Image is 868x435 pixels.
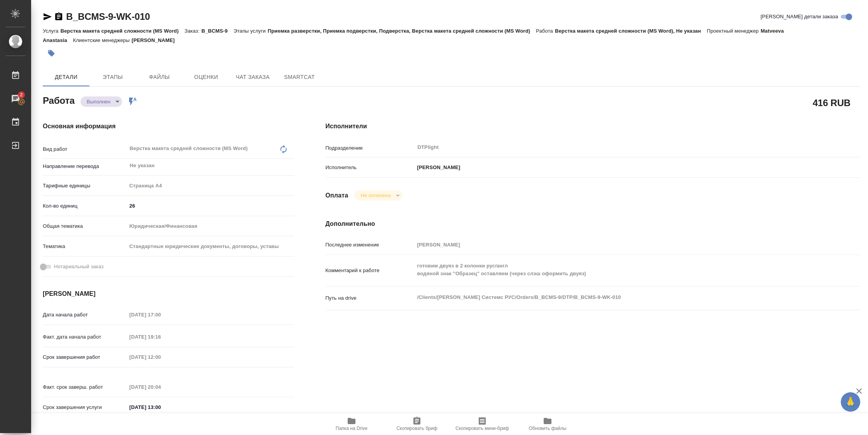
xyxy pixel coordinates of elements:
h2: Работа [43,93,75,107]
p: Верстка макета средней сложности (MS Word), Не указан [555,28,707,34]
p: Срок завершения работ [43,353,127,361]
p: Факт. срок заверш. работ [43,383,127,391]
p: [PERSON_NAME] [131,37,180,43]
a: 2 [2,89,29,108]
button: 🙏 [841,392,860,412]
span: 🙏 [844,394,857,410]
a: B_BCMS-9-WK-010 [66,11,150,22]
div: Выполнен [354,190,402,201]
span: Оценки [187,72,225,82]
p: B_BCMS-9 [201,28,234,34]
span: Обновить файлы [529,426,567,431]
span: Файлы [141,72,178,82]
button: Скопировать ссылку для ЯМессенджера [43,12,52,21]
div: Юридическая/Финансовая [127,220,294,233]
button: Обновить файлы [515,413,580,435]
p: Дата начала работ [43,311,127,319]
p: [PERSON_NAME] [415,164,460,171]
input: Пустое поле [127,331,195,342]
p: Тематика [43,243,127,250]
p: Верстка макета средней сложности (MS Word) [60,28,184,34]
p: Проектный менеджер [707,28,760,34]
textarea: готовим двуяз в 2 колонки рус/англ водяной знак "Образец" оставляем (через слэш оформить двуяз) [415,259,815,280]
button: Скопировать бриф [384,413,450,435]
p: Факт. дата начала работ [43,333,127,341]
p: Комментарий к работе [325,267,415,274]
p: Работа [536,28,555,34]
span: Чат заказа [234,72,271,82]
button: Скопировать ссылку [54,12,63,21]
button: Папка на Drive [319,413,384,435]
h2: 416 RUB [813,96,850,109]
input: Пустое поле [127,351,195,363]
p: Этапы услуги [233,28,268,34]
p: Кол-во единиц [43,202,127,210]
p: Приемка разверстки, Приемка подверстки, Подверстка, Верстка макета средней сложности (MS Word) [268,28,536,34]
span: Папка на Drive [336,426,367,431]
p: Путь на drive [325,294,415,302]
p: Тарифные единицы [43,182,127,190]
h4: [PERSON_NAME] [43,289,294,299]
button: Выполнен [84,98,113,105]
textarea: /Clients/[PERSON_NAME] Системс РУС/Orders/B_BCMS-9/DTP/B_BCMS-9-WK-010 [415,291,815,304]
p: Вид работ [43,145,127,153]
span: 2 [15,91,27,99]
div: Стандартные юридические документы, договоры, уставы [127,240,294,253]
span: SmartCat [281,72,318,82]
input: ✎ Введи что-нибудь [127,200,294,211]
input: Пустое поле [415,239,815,250]
div: Выполнен [80,96,122,107]
span: Детали [47,72,85,82]
input: Пустое поле [127,309,195,320]
h4: Дополнительно [325,219,859,229]
div: Страница А4 [127,179,294,192]
input: Пустое поле [127,381,195,393]
p: Срок завершения услуги [43,404,127,411]
span: Нотариальный заказ [54,263,103,271]
p: Клиентские менеджеры [73,37,132,43]
h4: Оплата [325,191,348,200]
input: ✎ Введи что-нибудь [127,402,195,413]
p: Исполнитель [325,164,415,171]
p: Подразделение [325,144,415,152]
p: Последнее изменение [325,241,415,249]
button: Не оплачена [358,192,393,199]
p: Заказ: [184,28,201,34]
span: Этапы [94,72,131,82]
span: [PERSON_NAME] детали заказа [761,13,838,21]
button: Скопировать мини-бриф [450,413,515,435]
p: Услуга [43,28,60,34]
h4: Основная информация [43,122,294,131]
span: Скопировать мини-бриф [455,426,509,431]
span: Скопировать бриф [396,426,437,431]
p: Направление перевода [43,162,127,170]
p: Matveeva Anastasia [43,28,784,43]
p: Общая тематика [43,222,127,230]
h4: Исполнители [325,122,859,131]
button: Добавить тэг [43,45,60,62]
